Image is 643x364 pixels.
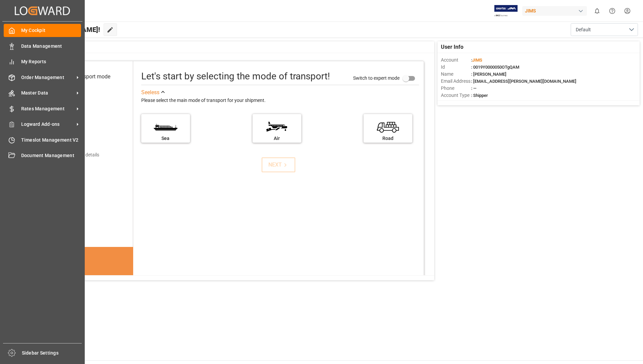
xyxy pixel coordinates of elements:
[441,43,463,51] span: User Info
[571,23,638,36] button: open menu
[4,149,81,162] a: Document Management
[21,89,74,97] span: Master Data
[21,27,81,34] span: My Cockpit
[22,350,82,357] span: Sidebar Settings
[21,121,74,128] span: Logward Add-ons
[522,6,587,16] div: JIMS
[256,135,298,142] div: Air
[471,58,482,63] span: :
[57,151,99,158] div: Add shipping details
[141,69,330,83] div: Let's start by selecting the mode of transport!
[353,75,400,80] span: Switch to expert mode
[21,137,81,144] span: Timeslot Management V2
[4,133,81,146] a: Timeslot Management V2
[4,39,81,52] a: Data Management
[268,161,289,169] div: NEXT
[141,88,159,97] div: See less
[441,85,471,92] span: Phone
[21,43,81,50] span: Data Management
[471,86,477,91] span: : —
[441,57,471,64] span: Account
[471,93,488,98] span: : Shipper
[367,135,409,142] div: Road
[494,5,518,17] img: Exertis%20JAM%20-%20Email%20Logo.jpg_1722504956.jpg
[145,135,187,142] div: Sea
[21,105,74,112] span: Rates Management
[21,74,74,81] span: Order Management
[441,78,471,85] span: Email Address
[576,26,591,33] span: Default
[441,71,471,78] span: Name
[471,79,576,84] span: : [EMAIL_ADDRESS][PERSON_NAME][DOMAIN_NAME]
[262,157,295,172] button: NEXT
[441,64,471,71] span: Id
[141,97,419,105] div: Please select the main mode of transport for your shipment.
[472,58,482,63] span: JIMS
[4,55,81,68] a: My Reports
[522,4,590,17] button: JIMS
[605,3,620,19] button: Help Center
[590,3,605,19] button: show 0 new notifications
[441,92,471,99] span: Account Type
[28,23,100,36] span: Hello [PERSON_NAME]!
[21,152,81,159] span: Document Management
[471,72,506,77] span: : [PERSON_NAME]
[4,24,81,37] a: My Cockpit
[471,65,519,70] span: : 0019Y0000050OTgQAM
[21,58,81,65] span: My Reports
